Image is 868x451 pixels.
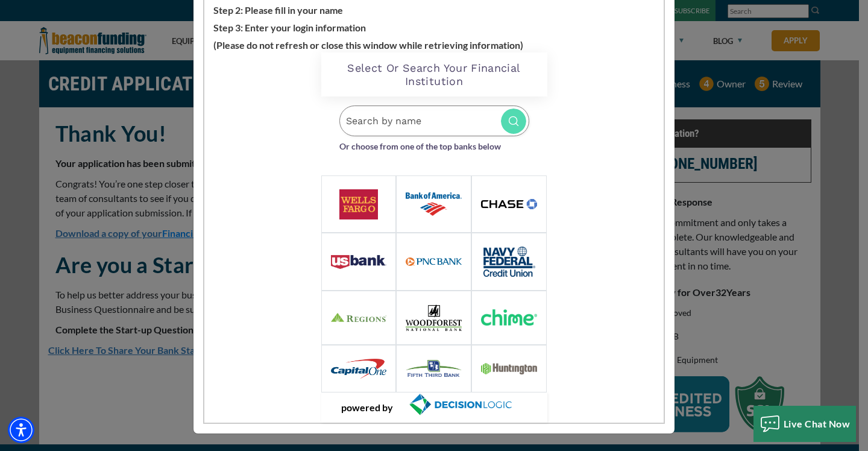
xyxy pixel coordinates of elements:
[406,257,462,266] img: logo
[406,192,462,215] img: logo
[339,136,529,154] p: Or choose from one of the top banks below
[339,106,529,136] input: Search by name
[406,360,462,377] img: logo
[331,255,387,269] img: logo
[333,61,535,87] h2: Select Or Search Your Financial Institution
[753,406,857,442] button: Live Chat Now
[341,400,393,415] p: powered by
[481,363,537,374] img: logo
[483,247,535,277] img: logo
[339,189,379,219] img: logo
[331,359,387,379] img: logo
[393,393,527,417] a: decisionlogic.com - open in a new tab
[481,199,537,209] img: logo
[204,17,664,35] p: Step 3: Enter your login information
[204,35,664,52] p: (Please do not refresh or close this window while retrieving information)
[406,304,462,331] img: logo
[8,417,34,443] div: Accessibility Menu
[784,418,851,429] span: Live Chat Now
[331,313,387,322] img: logo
